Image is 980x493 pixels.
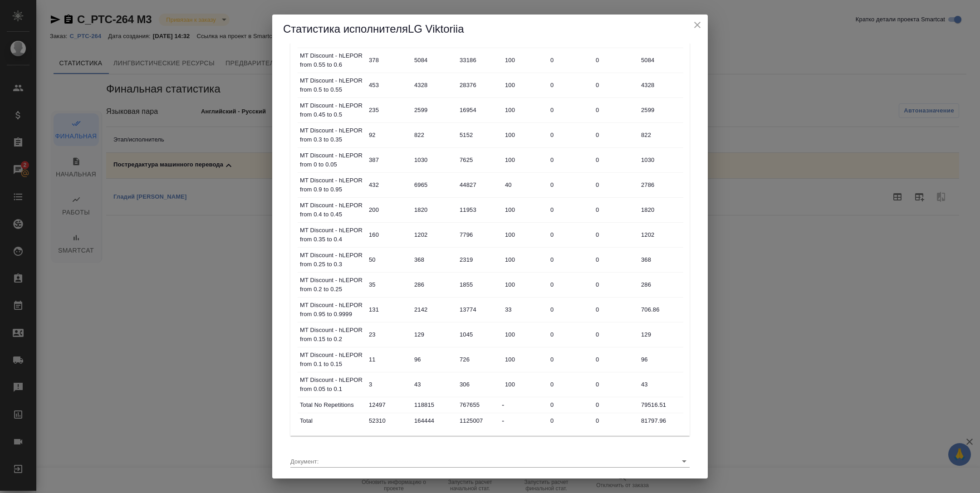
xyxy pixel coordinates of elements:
[502,415,547,426] div: -
[456,303,502,316] input: ✎ Введи что-нибудь
[547,303,593,316] input: ✎ Введи что-нибудь
[366,153,411,166] input: ✎ Введи что-нибудь
[411,54,456,67] input: ✎ Введи что-нибудь
[366,378,411,391] input: ✎ Введи что-нибудь
[502,278,547,291] input: ✎ Введи что-нибудь
[300,251,363,269] p: MT Discount - hLEPOR from 0.25 to 0.3
[300,51,363,69] p: MT Discount - hLEPOR from 0.55 to 0.6
[456,353,502,366] input: ✎ Введи что-нибудь
[638,353,683,366] input: ✎ Введи что-нибудь
[638,54,683,67] input: ✎ Введи что-нибудь
[502,303,547,316] input: ✎ Введи что-нибудь
[678,455,691,468] button: Open
[502,103,547,117] input: ✎ Введи что-нибудь
[593,414,638,427] input: ✎ Введи что-нибудь
[411,78,456,92] input: ✎ Введи что-нибудь
[411,378,456,391] input: ✎ Введи что-нибудь
[547,203,593,216] input: ✎ Введи что-нибудь
[456,253,502,266] input: ✎ Введи что-нибудь
[300,301,363,319] p: MT Discount - hLEPOR from 0.95 to 0.9999
[366,328,411,341] input: ✎ Введи что-нибудь
[411,203,456,216] input: ✎ Введи что-нибудь
[366,78,411,92] input: ✎ Введи что-нибудь
[502,378,547,391] input: ✎ Введи что-нибудь
[300,326,363,344] p: MT Discount - hLEPOR from 0.15 to 0.2
[547,378,593,391] input: ✎ Введи что-нибудь
[593,378,638,391] input: ✎ Введи что-нибудь
[411,228,456,241] input: ✎ Введи что-нибудь
[300,126,363,144] p: MT Discount - hLEPOR from 0.3 to 0.35
[411,128,456,142] input: ✎ Введи что-нибудь
[547,153,593,166] input: ✎ Введи что-нибудь
[593,253,638,266] input: ✎ Введи что-нибудь
[638,278,683,291] input: ✎ Введи что-нибудь
[456,54,502,67] input: ✎ Введи что-нибудь
[593,303,638,316] input: ✎ Введи что-нибудь
[456,178,502,191] input: ✎ Введи что-нибудь
[456,203,502,216] input: ✎ Введи что-нибудь
[547,103,593,117] input: ✎ Введи что-нибудь
[456,378,502,391] input: ✎ Введи что-нибудь
[411,353,456,366] input: ✎ Введи что-нибудь
[456,228,502,241] input: ✎ Введи что-нибудь
[638,378,683,391] input: ✎ Введи что-нибудь
[593,128,638,142] input: ✎ Введи что-нибудь
[593,278,638,291] input: ✎ Введи что-нибудь
[638,328,683,341] input: ✎ Введи что-нибудь
[593,228,638,241] input: ✎ Введи что-нибудь
[502,128,547,142] input: ✎ Введи что-нибудь
[638,253,683,266] input: ✎ Введи что-нибудь
[547,278,593,291] input: ✎ Введи что-нибудь
[638,414,683,427] input: ✎ Введи что-нибудь
[638,78,683,92] input: ✎ Введи что-нибудь
[456,414,502,427] input: ✎ Введи что-нибудь
[547,398,593,411] input: ✎ Введи что-нибудь
[638,103,683,117] input: ✎ Введи что-нибудь
[691,18,704,32] button: close
[411,153,456,166] input: ✎ Введи что-нибудь
[593,328,638,341] input: ✎ Введи что-нибудь
[456,398,502,411] input: ✎ Введи что-нибудь
[502,328,547,341] input: ✎ Введи что-нибудь
[593,398,638,411] input: ✎ Введи что-нибудь
[593,178,638,191] input: ✎ Введи что-нибудь
[547,128,593,142] input: ✎ Введи что-нибудь
[366,203,411,216] input: ✎ Введи что-нибудь
[547,178,593,191] input: ✎ Введи что-нибудь
[456,153,502,166] input: ✎ Введи что-нибудь
[366,103,411,117] input: ✎ Введи что-нибудь
[547,253,593,266] input: ✎ Введи что-нибудь
[593,203,638,216] input: ✎ Введи что-нибудь
[366,228,411,241] input: ✎ Введи что-нибудь
[300,101,363,119] p: MT Discount - hLEPOR from 0.45 to 0.5
[502,78,547,92] input: ✎ Введи что-нибудь
[547,78,593,92] input: ✎ Введи что-нибудь
[593,103,638,117] input: ✎ Введи что-нибудь
[547,228,593,241] input: ✎ Введи что-нибудь
[411,414,456,427] input: ✎ Введи что-нибудь
[456,328,502,341] input: ✎ Введи что-нибудь
[638,203,683,216] input: ✎ Введи что-нибудь
[366,353,411,366] input: ✎ Введи что-нибудь
[593,54,638,67] input: ✎ Введи что-нибудь
[366,278,411,291] input: ✎ Введи что-нибудь
[366,303,411,316] input: ✎ Введи что-нибудь
[411,178,456,191] input: ✎ Введи что-нибудь
[638,398,683,411] input: ✎ Введи что-нибудь
[411,398,456,411] input: ✎ Введи что-нибудь
[283,22,697,36] h5: Статистика исполнителя LG Viktoriia
[300,226,363,244] p: MT Discount - hLEPOR from 0.35 to 0.4
[456,128,502,142] input: ✎ Введи что-нибудь
[502,203,547,216] input: ✎ Введи что-нибудь
[456,103,502,117] input: ✎ Введи что-нибудь
[547,54,593,67] input: ✎ Введи что-нибудь
[502,253,547,266] input: ✎ Введи что-нибудь
[300,176,363,194] p: MT Discount - hLEPOR from 0.9 to 0.95
[300,416,363,425] p: Total
[456,78,502,92] input: ✎ Введи что-нибудь
[502,153,547,166] input: ✎ Введи что-нибудь
[366,398,411,411] input: ✎ Введи что-нибудь
[638,303,683,316] input: ✎ Введи что-нибудь
[547,414,593,427] input: ✎ Введи что-нибудь
[638,153,683,166] input: ✎ Введи что-нибудь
